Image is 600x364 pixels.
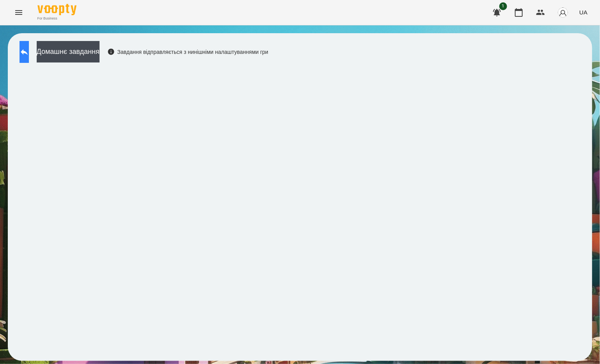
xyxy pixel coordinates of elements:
[37,4,77,15] img: Voopty Logo
[557,7,568,18] img: avatar_s.png
[576,5,591,20] button: UA
[9,3,28,22] button: Menu
[37,16,77,21] span: For Business
[499,2,507,10] span: 1
[579,8,588,16] span: UA
[107,48,269,56] div: Завдання відправляється з нинішніми налаштуваннями гри
[37,41,100,62] button: Домашнє завдання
